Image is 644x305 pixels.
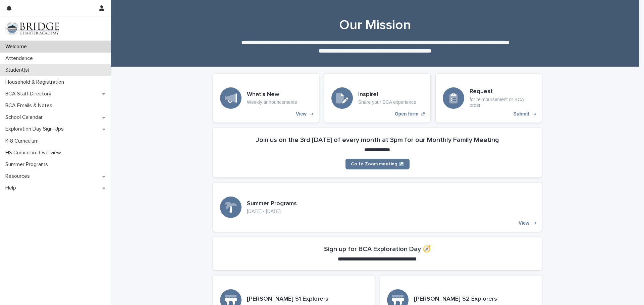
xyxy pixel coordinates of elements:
p: View [519,220,529,226]
h3: [PERSON_NAME] S1 Explorers [247,296,328,303]
h2: Join us on the 3rd [DATE] of every month at 3pm for our Monthly Family Meeting [256,136,499,144]
p: Attendance [3,55,38,62]
h3: Request [470,88,535,95]
h3: [PERSON_NAME] S2 Explorers [414,296,497,303]
p: Weekly announcements [247,99,297,105]
p: BCA Staff Directory [3,91,57,97]
p: Resources [3,173,35,179]
img: V1C1m3IdTEidaUdm9Hs0 [5,22,59,35]
a: Submit [436,74,542,123]
p: Share your BCA experience [358,99,416,105]
h3: Summer Programs [247,200,297,208]
p: Household & Registration [3,79,69,85]
a: Open form [324,74,430,123]
p: Help [3,185,21,191]
p: Student(s) [3,67,35,73]
span: Go to Zoom meeting ↗️ [351,162,404,166]
p: Summer Programs [3,161,53,168]
h3: What's New [247,91,297,98]
a: View [213,183,542,232]
p: School Calendar [3,114,48,121]
p: Submit [514,111,529,117]
h2: Sign up for BCA Exploration Day 🧭 [324,245,431,253]
p: Exploration Day Sign-Ups [3,126,69,132]
p: BCA Emails & Notes [3,102,58,109]
h3: Inspire! [358,91,416,98]
p: View [296,111,307,117]
p: for reimbursement or BCA order [470,97,535,108]
a: View [213,74,319,123]
p: [DATE] - [DATE] [247,209,297,214]
p: K-8 Curriculum [3,138,44,144]
p: Open form [395,111,419,117]
p: HS Curriculum Overview [3,150,66,156]
h1: Our Mission [211,17,539,33]
a: Go to Zoom meeting ↗️ [345,159,410,169]
p: Welcome [3,44,32,50]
